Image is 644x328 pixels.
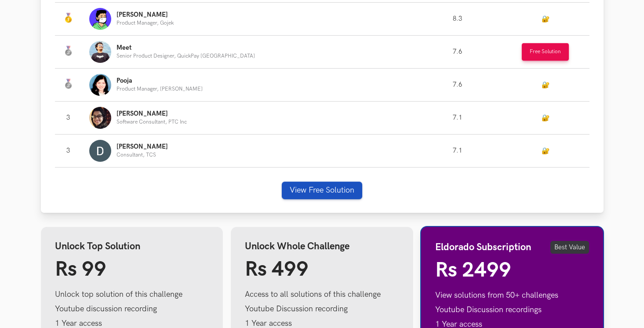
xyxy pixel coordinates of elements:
[55,304,209,313] li: Youtube discussion recording
[435,258,511,283] span: Rs 2499
[245,319,399,328] li: 1 Year access
[55,102,89,135] td: 3
[116,143,168,150] p: [PERSON_NAME]
[414,69,502,102] td: 7.6
[435,242,531,253] h4: Eldorado Subscription
[116,86,203,92] p: Product Manager, [PERSON_NAME]
[522,43,569,61] button: Free Solution
[89,107,111,129] img: Profile photo
[55,135,89,168] td: 3
[414,3,502,36] td: 8.3
[435,291,589,300] li: View solutions from 50+ challenges
[116,119,187,125] p: Software Consultant, PTC Inc
[63,46,73,56] img: Silver Medal
[116,11,174,18] p: [PERSON_NAME]
[542,114,549,122] a: 🔐
[63,13,73,23] img: Gold Medal
[116,152,168,158] p: Consultant, TCS
[414,36,502,69] td: 7.6
[63,79,73,89] img: Silver Medal
[245,304,399,313] li: Youtube Discussion recording
[435,305,589,314] li: Youtube Discussion recordings
[116,110,187,117] p: [PERSON_NAME]
[116,53,255,59] p: Senior Product Designer, QuickPay [GEOGRAPHIC_DATA]
[282,182,362,199] button: View Free Solution
[55,257,106,282] span: Rs 99
[542,81,549,89] a: 🔐
[55,241,209,252] h4: Unlock Top Solution
[245,257,309,282] span: Rs 499
[542,147,549,155] a: 🔐
[116,44,255,51] p: Meet
[542,15,549,23] a: 🔐
[55,290,209,299] li: Unlock top solution of this challenge
[116,20,174,26] p: Product Manager, Gojek
[414,102,502,135] td: 7.1
[245,241,399,252] h4: Unlock Whole Challenge
[245,290,399,299] li: Access to all solutions of this challenge
[55,319,209,328] li: 1 Year access
[89,8,111,30] img: Profile photo
[116,77,203,84] p: Pooja
[550,241,589,254] span: Best Value
[89,140,111,162] img: Profile photo
[414,135,502,168] td: 7.1
[89,41,111,63] img: Profile photo
[89,74,111,96] img: Profile photo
